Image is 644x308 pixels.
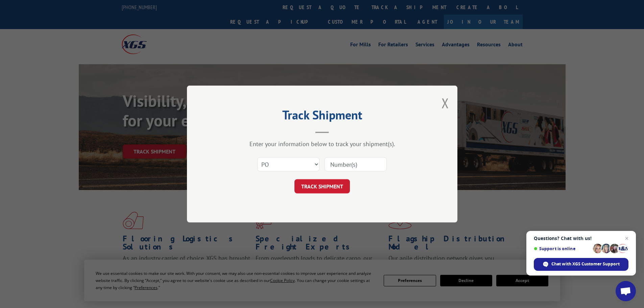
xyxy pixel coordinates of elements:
[534,246,591,251] span: Support is online
[442,94,449,112] button: Close modal
[551,261,620,267] span: Chat with XGS Customer Support
[616,281,636,301] div: Open chat
[623,234,631,242] span: Close chat
[325,157,387,171] input: Number(s)
[221,140,424,148] div: Enter your information below to track your shipment(s).
[534,258,628,271] div: Chat with XGS Customer Support
[534,236,628,241] span: Questions? Chat with us!
[221,110,424,123] h2: Track Shipment
[294,179,350,193] button: TRACK SHIPMENT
